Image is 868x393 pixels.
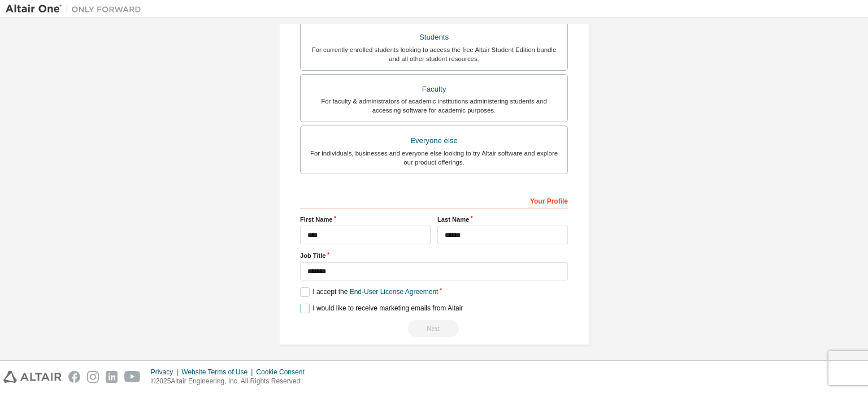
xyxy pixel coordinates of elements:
img: linkedin.svg [106,371,118,383]
label: Last Name [437,215,568,224]
img: instagram.svg [87,371,99,383]
div: Students [307,29,561,45]
div: Your Profile [300,191,568,209]
div: Website Terms of Use [181,368,256,377]
div: For individuals, businesses and everyone else looking to try Altair software and explore our prod... [307,149,561,167]
div: For currently enrolled students looking to access the free Altair Student Edition bundle and all ... [307,45,561,63]
img: youtube.svg [124,371,141,383]
img: Altair One [6,3,147,15]
div: Everyone else [307,133,561,149]
label: I accept the [300,287,438,297]
a: End-User License Agreement [350,288,439,296]
div: Faculty [307,81,561,97]
div: Privacy [151,368,181,377]
div: For faculty & administrators of academic institutions administering students and accessing softwa... [307,97,561,115]
img: facebook.svg [68,371,80,383]
div: Cookie Consent [256,368,311,377]
p: © 2025 Altair Engineering, Inc. All Rights Reserved. [151,377,311,386]
label: I would like to receive marketing emails from Altair [300,304,463,313]
label: Job Title [300,251,568,260]
label: First Name [300,215,431,224]
img: altair_logo.svg [3,371,62,383]
div: Provide a valid email to continue [300,320,568,337]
